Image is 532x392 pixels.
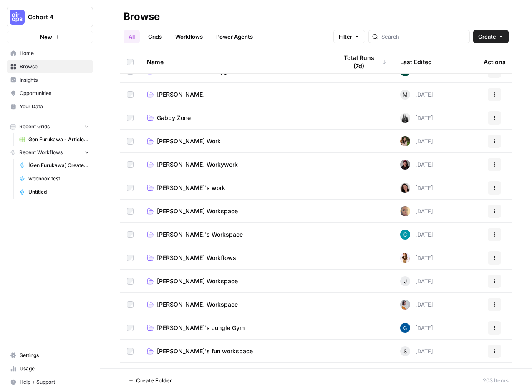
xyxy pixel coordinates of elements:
img: t54em4zyhpkpb9risjrjfadf14w3 [400,160,410,170]
div: [DATE] [400,300,433,310]
span: Help + Support [20,378,89,386]
a: [PERSON_NAME]'s Jungle Gym [147,324,324,332]
span: [PERSON_NAME]'s fun workspace [157,347,253,355]
span: [PERSON_NAME] Workywork [157,160,238,169]
img: wqouze03vak4o7r0iykpfqww9cw8 [400,300,410,310]
a: Power Agents [211,30,258,43]
a: Settings [7,349,93,362]
a: Browse [7,60,93,73]
span: [PERSON_NAME] [157,90,205,99]
a: Gen Furukawa - Article from keywords Grid [15,133,93,146]
a: [Gen Furukawa] Create LLM Outline [15,159,93,172]
img: qd2a6s3w5hfdcqb82ik0wk3no9aw [400,323,410,333]
img: Cohort 4 Logo [10,10,25,25]
span: New [40,33,52,41]
span: [Gen Furukawa] Create LLM Outline [28,162,89,169]
div: [DATE] [400,230,433,240]
span: Your Data [20,103,89,110]
img: dv492c8bjtr091ls286jptzea6tx [400,253,410,263]
a: Workflows [170,30,208,43]
span: Recent Grids [19,123,50,130]
div: [DATE] [400,136,433,146]
span: Cohort 4 [28,13,78,21]
button: Recent Grids [7,120,93,133]
span: Settings [20,352,89,359]
a: Usage [7,362,93,375]
a: [PERSON_NAME] Workywork [147,160,324,169]
span: Browse [20,63,89,70]
span: Opportunities [20,90,89,97]
span: [PERSON_NAME] Work [157,137,221,145]
span: [PERSON_NAME]'s Jungle Gym [157,324,245,332]
div: [DATE] [400,346,433,356]
span: [PERSON_NAME]'s Workspace [157,230,243,239]
button: New [7,31,93,43]
span: [PERSON_NAME] Workspace [157,277,238,285]
span: [PERSON_NAME]'s work [157,184,225,192]
a: Insights [7,73,93,87]
img: rpnue5gqhgwwz5ulzsshxcaclga5 [400,206,410,216]
div: 203 Items [483,376,509,385]
button: Filter [333,30,365,43]
a: [PERSON_NAME] [147,90,324,99]
a: Grids [143,30,167,43]
a: [PERSON_NAME]'s Workspace [147,230,324,239]
div: [DATE] [400,276,433,286]
div: Name [147,50,324,73]
img: m70zlhe6w7gfn64z17m5qeta87tg [400,113,410,123]
span: Gen Furukawa - Article from keywords Grid [28,136,89,143]
img: 3db0e3vu3iook0fa2xtnccyowssc [400,230,410,240]
button: Create [473,30,509,43]
span: Create Folder [136,376,172,385]
button: Help + Support [7,375,93,389]
div: [DATE] [400,90,433,100]
div: Last Edited [400,50,432,73]
img: wj8zyocah86fhe4dxuz1rx8ydq7k [400,136,410,146]
input: Search [381,32,466,41]
a: All [124,30,140,43]
span: Gabby Zone [157,114,191,122]
a: Gabby Zone [147,114,324,122]
a: [PERSON_NAME] Workspace [147,277,324,285]
a: Untitled [15,185,93,199]
span: J [404,277,407,285]
span: [PERSON_NAME] Workflows [157,254,236,262]
a: [PERSON_NAME] Workflows [147,254,324,262]
div: [DATE] [400,206,433,216]
span: Create [478,32,496,41]
a: Opportunities [7,87,93,100]
div: [DATE] [400,113,433,123]
span: [PERSON_NAME] Workspace [157,300,238,309]
span: Untitled [28,188,89,196]
span: [PERSON_NAME] Workspace [157,207,238,215]
a: [PERSON_NAME]'s work [147,184,324,192]
a: [PERSON_NAME] Workspace [147,300,324,309]
div: Actions [484,50,506,73]
div: Total Runs (7d) [338,50,387,73]
span: Filter [339,32,352,41]
span: M [403,90,408,99]
a: Home [7,47,93,60]
div: [DATE] [400,183,433,193]
span: Usage [20,365,89,372]
a: Your Data [7,100,93,113]
button: Workspace: Cohort 4 [7,7,93,27]
span: Recent Workflows [19,149,63,156]
div: Browse [124,10,160,23]
img: d6gualoohbg9je0sireo31sivkpn [400,183,410,193]
a: [PERSON_NAME] Work [147,137,324,145]
div: [DATE] [400,323,433,333]
button: Create Folder [124,374,177,387]
div: [DATE] [400,253,433,263]
span: S [403,347,407,355]
a: webhook test [15,172,93,185]
div: [DATE] [400,160,433,170]
span: Home [20,50,89,57]
a: [PERSON_NAME]'s fun workspace [147,347,324,355]
a: [PERSON_NAME] Workspace [147,207,324,215]
span: webhook test [28,175,89,182]
span: Insights [20,76,89,84]
button: Recent Workflows [7,146,93,159]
